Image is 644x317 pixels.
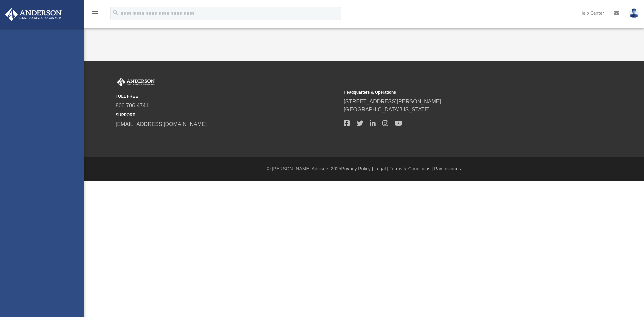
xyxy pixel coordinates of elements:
small: SUPPORT [116,112,339,118]
a: Pay Invoices [434,166,461,171]
small: Headquarters & Operations [344,89,567,95]
a: menu [91,13,99,17]
a: [EMAIL_ADDRESS][DOMAIN_NAME] [116,121,207,127]
a: 800.706.4741 [116,103,149,108]
img: Anderson Advisors Platinum Portal [116,78,156,87]
a: [GEOGRAPHIC_DATA][US_STATE] [344,107,430,112]
a: Terms & Conditions | [390,166,433,171]
a: Legal | [374,166,388,171]
a: [STREET_ADDRESS][PERSON_NAME] [344,99,441,104]
small: TOLL FREE [116,93,339,99]
img: Anderson Advisors Platinum Portal [3,8,64,21]
img: User Pic [629,8,639,18]
i: menu [91,9,99,17]
div: © [PERSON_NAME] Advisors 2025 [84,165,644,172]
i: search [112,9,119,16]
a: Privacy Policy | [341,166,373,171]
